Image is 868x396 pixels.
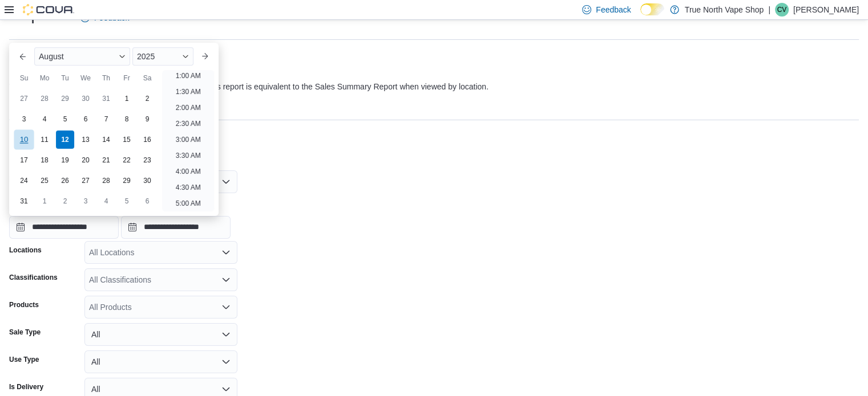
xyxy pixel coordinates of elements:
[76,69,95,87] div: We
[35,172,54,190] div: day-25
[76,172,95,190] div: day-27
[118,151,136,169] div: day-22
[76,110,95,128] div: day-6
[35,151,54,169] div: day-18
[14,47,32,66] button: Previous Month
[138,172,156,190] div: day-30
[56,89,74,108] div: day-29
[34,47,130,66] div: Button. Open the month selector. August is currently selected.
[118,192,136,210] div: day-5
[35,69,54,87] div: Mo
[685,3,764,17] p: True North Vape Shop
[23,4,74,15] img: Cova
[162,70,214,211] ul: Time
[138,110,156,128] div: day-9
[775,3,789,17] div: Craig Vape
[35,130,54,149] div: day-11
[171,101,205,115] li: 2:00 AM
[640,3,664,15] input: Dark Mode
[171,197,205,210] li: 5:00 AM
[221,303,231,312] button: Open list of options
[596,4,631,15] span: Feedback
[9,273,58,282] label: Classifications
[15,69,33,87] div: Su
[15,172,33,190] div: day-24
[56,172,74,190] div: day-26
[15,151,33,169] div: day-17
[118,89,136,108] div: day-1
[56,110,74,128] div: day-5
[97,69,115,87] div: Th
[171,117,205,130] li: 2:30 AM
[118,69,136,87] div: Fr
[9,328,41,337] label: Sale Type
[138,130,156,149] div: day-16
[56,192,74,210] div: day-2
[138,151,156,169] div: day-23
[56,130,74,149] div: day-12
[97,130,115,149] div: day-14
[221,248,231,257] button: Open list of options
[56,69,74,87] div: Tu
[9,216,119,239] input: Press the down key to enter a popover containing a calendar. Press the escape key to close the po...
[9,355,39,364] label: Use Type
[39,52,64,61] span: August
[97,172,115,190] div: day-28
[84,350,237,373] button: All
[121,216,231,239] input: Press the down key to open a popover containing a calendar.
[15,110,33,128] div: day-3
[171,165,205,178] li: 4:00 AM
[76,192,95,210] div: day-3
[35,89,54,108] div: day-28
[138,69,156,87] div: Sa
[138,89,156,108] div: day-2
[118,172,136,190] div: day-29
[84,323,237,346] button: All
[777,3,787,17] span: CV
[171,149,205,162] li: 3:30 AM
[9,300,39,309] label: Products
[171,181,205,194] li: 4:30 AM
[15,89,33,108] div: day-27
[97,192,115,210] div: day-4
[9,382,43,391] label: Is Delivery
[76,151,95,169] div: day-20
[171,85,205,99] li: 1:30 AM
[56,151,74,169] div: day-19
[171,69,205,83] li: 1:00 AM
[132,47,193,66] div: Button. Open the year selector. 2025 is currently selected.
[138,192,156,210] div: day-6
[9,246,42,255] label: Locations
[15,192,33,210] div: day-31
[768,3,770,17] p: |
[9,81,488,93] div: View sales totals by location for a specified date range. This report is equivalent to the Sales ...
[97,110,115,128] div: day-7
[793,3,859,17] p: [PERSON_NAME]
[118,130,136,149] div: day-15
[76,130,95,149] div: day-13
[221,275,231,284] button: Open list of options
[196,47,214,66] button: Next month
[171,133,205,146] li: 3:00 AM
[97,89,115,108] div: day-31
[97,151,115,169] div: day-21
[35,192,54,210] div: day-1
[35,110,54,128] div: day-4
[14,129,34,149] div: day-10
[14,88,158,211] div: August, 2025
[118,110,136,128] div: day-8
[76,89,95,108] div: day-30
[137,52,155,61] span: 2025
